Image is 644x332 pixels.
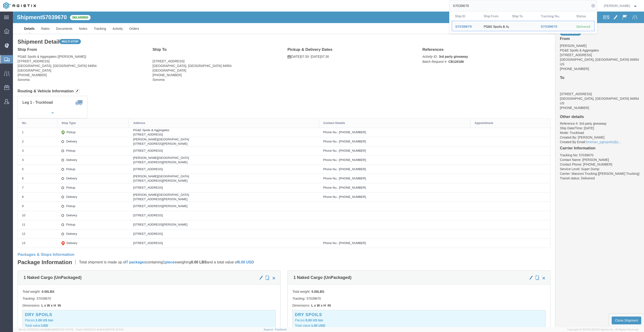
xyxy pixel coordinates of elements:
span: Copyright © [DATE]-[DATE] Agistix Inc., All Rights Reserved [567,328,638,332]
span: Client: 2025.20.0-8c6e0cf [76,328,123,331]
div: PG&E Spoils & Aggregates [483,21,506,31]
div: 57039670 [455,24,477,29]
th: Ship To [509,12,537,21]
span: Server: 2025.20.0-5efa686e39f [18,328,73,331]
iframe: FS Legacy Container [13,12,644,327]
a: Feedback [275,328,287,331]
div: Delivered [576,24,591,29]
th: Status [573,12,595,21]
div: 57039670 [540,24,570,29]
a: Support [264,328,275,331]
img: logo [3,2,36,9]
th: Ship ID [452,12,480,21]
span: 57039670 [455,25,472,28]
th: Ship From [480,12,509,21]
span: Sean Quinn [604,3,630,8]
table: Search Results [452,12,597,33]
span: 57039670 [540,25,557,28]
input: Search for shipment number, reference number [449,0,590,11]
span: [DATE] 12:11:14 [107,328,123,331]
th: Tracking Nu. [537,12,573,21]
button: [PERSON_NAME] [604,3,638,9]
span: [DATE] 11:47:12 [56,328,73,331]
